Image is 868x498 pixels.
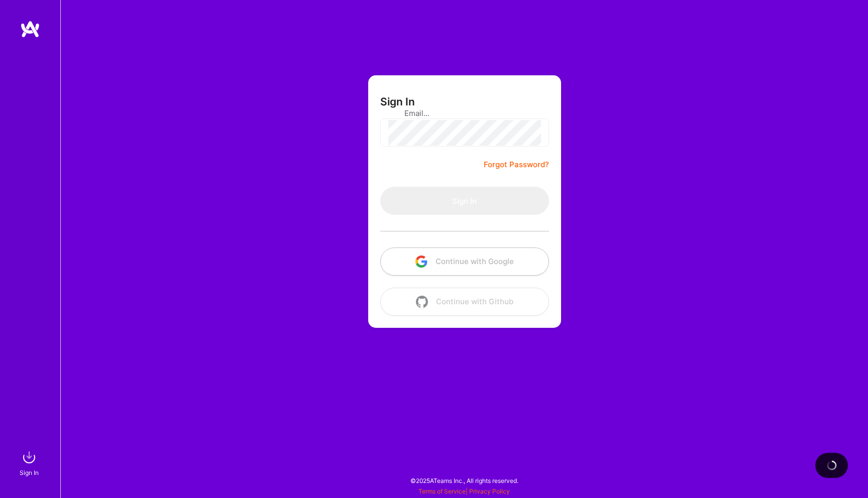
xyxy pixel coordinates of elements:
img: loading [824,458,838,472]
span: | [418,487,510,495]
input: Email... [404,100,525,126]
h3: Sign In [380,95,415,108]
img: icon [416,296,428,308]
button: Continue with Google [380,247,549,276]
button: Continue with Github [380,288,549,316]
button: Sign In [380,187,549,215]
img: sign in [19,447,39,467]
div: © 2025 ATeams Inc., All rights reserved. [60,468,868,493]
a: sign inSign In [21,447,39,478]
a: Terms of Service [418,487,466,495]
div: Sign In [20,467,39,478]
img: logo [20,20,40,38]
img: icon [415,256,427,268]
a: Privacy Policy [469,487,510,495]
a: Forgot Password? [484,159,549,171]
